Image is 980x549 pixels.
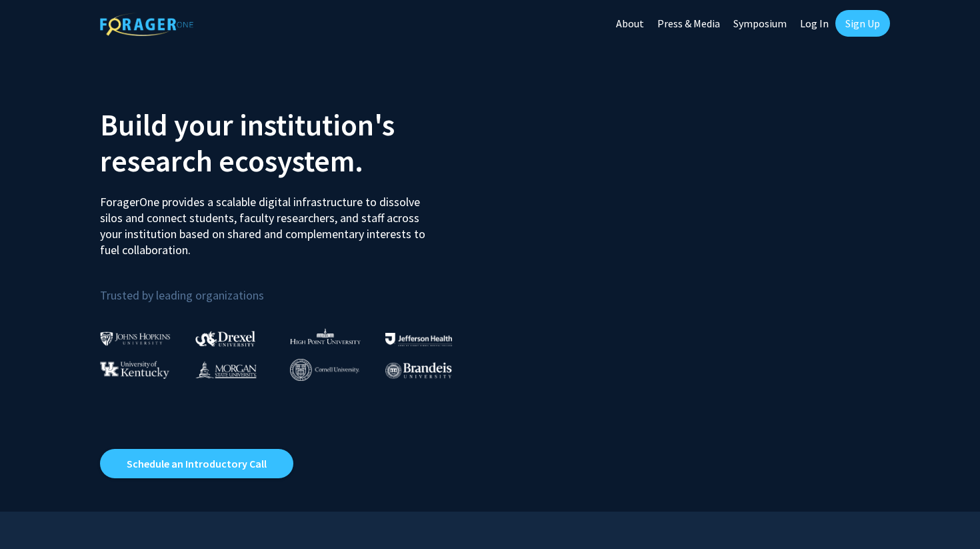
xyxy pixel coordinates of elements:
p: Trusted by leading organizations [100,269,480,306]
img: Drexel University [195,331,255,346]
img: Cornell University [290,359,359,381]
a: Opens in a new tab [100,449,293,478]
img: Brandeis University [385,362,452,379]
img: High Point University [290,328,361,344]
img: ForagerOne Logo [100,13,193,36]
img: Morgan State University [195,361,257,378]
h2: Build your institution's research ecosystem. [100,107,480,179]
p: ForagerOne provides a scalable digital infrastructure to dissolve silos and connect students, fac... [100,184,435,258]
img: Thomas Jefferson University [385,333,452,346]
img: Johns Hopkins University [100,332,171,346]
a: Sign Up [835,10,890,37]
img: University of Kentucky [100,361,169,379]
